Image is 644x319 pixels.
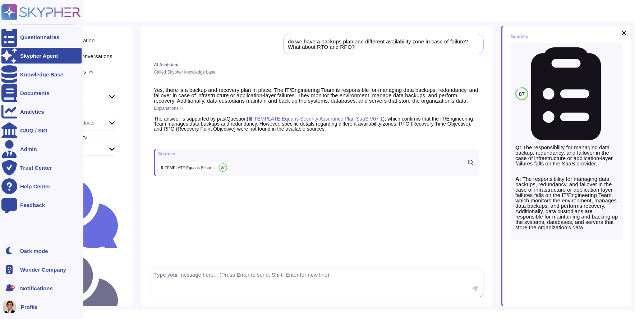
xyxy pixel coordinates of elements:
[607,47,618,59] button: Disable this source
[247,116,385,122] span: ( )
[1,178,82,194] a: Help Center
[165,165,216,170] span: TEMPLATE Equans Security Assurance Plan SaaS V07 1
[154,63,479,67] div: AI Assistant
[168,137,174,143] button: Dislike this response
[20,109,44,114] div: Analytics
[46,81,124,87] div: AI model
[515,176,521,182] strong: A:
[511,43,622,240] div: Click to preview/edit this source
[20,128,47,133] div: CAIQ / SIG
[515,145,618,166] p: The responsibility for managing data backup, redundancy, and failover in the case of infrastructu...
[20,165,52,170] div: Trust Center
[248,116,383,122] span: Click to preview this source
[519,91,525,97] span: 87
[20,72,63,77] div: Knowledge Base
[158,152,230,156] div: Sources
[1,141,82,157] a: Admin
[154,70,215,75] span: Called Skypher knowledge base
[515,144,521,150] strong: Q:
[1,122,82,138] a: CAIQ / SIG
[154,116,479,131] div: The answer is supported by pastQuestion , which confirms that the IT/Engineering Team manages dat...
[10,285,15,290] div: 9+
[221,166,225,169] span: 87
[3,300,16,313] img: user
[46,108,124,113] div: Filter products
[515,176,618,230] p: The responsibility for managing data backups, redundancy, and failover in the case of infrastruct...
[20,53,58,58] div: Skypher Agent
[20,248,48,254] div: Dark mode
[620,29,628,37] button: Close panel
[1,160,82,175] a: Trust Center
[1,104,82,119] a: Analytics
[158,162,230,173] div: Click to preview/edit this source
[20,202,45,208] div: Feedback
[20,267,66,272] span: Wonder Company
[465,158,477,167] button: Click to view sources in the right panel
[20,90,50,96] div: Documents
[20,184,50,189] div: Help Center
[1,66,82,82] a: Knowledge Base
[1,299,21,315] button: user
[154,137,160,143] button: Copy this response
[1,197,82,213] a: Feedback
[154,87,479,103] p: Yes, there is a backup and recovery plan in place. The IT/Engineering Team is responsible for man...
[20,34,59,40] div: Questionnaires
[46,134,124,139] div: Included sources
[20,286,53,291] span: Notifications
[154,106,179,111] span: Explanations
[1,29,82,45] a: Questionnaires
[161,137,167,143] button: Like this response
[1,85,82,101] a: Documents
[1,48,82,64] a: Skypher Agent
[21,304,38,310] span: Profile
[20,146,37,152] div: Admin
[288,39,479,50] div: do we have a backups plan and different availability zone in case of failure? What about RTO and ...
[511,34,528,39] div: Sources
